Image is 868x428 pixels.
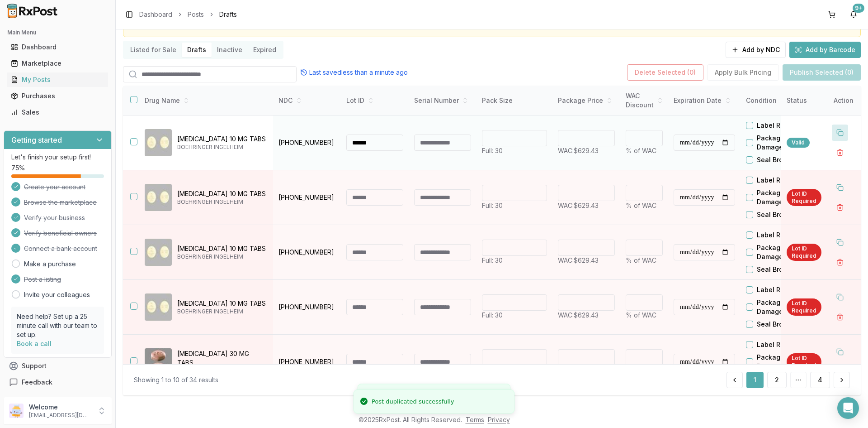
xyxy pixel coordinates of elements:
[832,199,848,216] button: Delete
[177,299,266,308] p: [MEDICAL_DATA] 10 MG TABS
[219,10,237,19] span: Drafts
[787,189,821,206] div: Lot ID Required
[125,43,182,57] button: Listed for Sale
[787,138,810,148] div: Valid
[24,183,85,192] span: Create your account
[832,309,848,325] button: Delete
[832,234,848,250] button: Duplicate
[757,231,802,240] label: Label Residue
[145,239,172,266] img: Jardiance 10 MG TABS
[177,244,266,253] p: [MEDICAL_DATA] 10 MG TABS
[832,179,848,196] button: Duplicate
[4,40,112,54] button: Dashboard
[4,374,112,390] button: Feedback
[757,176,802,185] label: Label Residue
[4,56,112,71] button: Marketplace
[24,260,76,269] a: Make a purchase
[837,397,859,419] div: Open Intercom Messenger
[212,43,248,57] button: Inactive
[4,4,61,18] img: RxPost Logo
[558,147,599,154] span: WAC: $629.43
[278,303,335,312] p: [PHONE_NUMBER]
[4,89,112,103] button: Purchases
[11,43,104,52] div: Dashboard
[188,10,204,19] a: Posts
[414,96,471,105] div: Serial Number
[248,43,282,57] button: Expired
[832,125,848,141] button: Duplicate
[7,104,108,120] a: Sales
[741,86,808,115] th: Condition
[482,311,503,319] span: Full: 30
[177,308,266,315] p: BOEHRINGER INGELHEIM
[11,75,104,84] div: My Posts
[11,164,25,173] span: 75 %
[757,320,795,329] label: Seal Broken
[757,353,808,371] label: Package Damaged
[787,244,821,261] div: Lot ID Required
[177,135,266,144] p: [MEDICAL_DATA] 10 MG TABS
[757,340,802,349] label: Label Residue
[826,86,861,115] th: Action
[626,147,656,154] span: % of WAC
[29,403,92,412] p: Welcome
[626,202,656,209] span: % of WAC
[134,375,218,385] div: Showing 1 to 10 of 34 results
[11,91,104,101] div: Purchases
[853,4,864,13] div: 9+
[11,153,104,162] p: Let's finish your setup first!
[177,253,266,260] p: BOEHRINGER INGELHEIM
[757,121,802,130] label: Label Residue
[278,357,335,366] p: [PHONE_NUMBER]
[11,59,104,68] div: Marketplace
[29,412,92,419] p: [EMAIL_ADDRESS][DOMAIN_NAME]
[145,96,266,105] div: Drug Name
[17,340,52,347] a: Book a call
[11,108,104,117] div: Sales
[757,188,808,207] label: Package Damaged
[145,184,172,211] img: Jardiance 10 MG TABS
[558,202,599,209] span: WAC: $629.43
[787,353,821,370] div: Lot ID Required
[22,378,52,387] span: Feedback
[810,372,830,388] button: 4
[9,404,24,418] img: User avatar
[832,364,848,380] button: Delete
[346,96,403,105] div: Lot ID
[24,275,61,284] span: Post a listing
[182,43,212,57] button: Drafts
[626,91,663,110] div: WAC Discount
[558,256,599,264] span: WAC: $629.43
[24,290,90,299] a: Invite your colleagues
[832,254,848,270] button: Delete
[7,72,108,88] a: My Posts
[278,248,335,257] p: [PHONE_NUMBER]
[832,344,848,360] button: Duplicate
[846,7,861,22] button: 9+
[300,68,408,77] div: Last saved less than a minute ago
[177,349,266,367] p: [MEDICAL_DATA] 30 MG TABS
[139,10,172,19] a: Dashboard
[7,88,108,104] a: Purchases
[832,144,848,161] button: Delete
[139,10,237,19] nav: breadcrumb
[177,198,266,206] p: BOEHRINGER INGELHEIM
[558,96,615,105] div: Package Price
[11,135,62,145] h3: Getting started
[626,311,656,319] span: % of WAC
[832,289,848,305] button: Duplicate
[476,86,552,115] th: Pack Size
[145,293,172,321] img: Jardiance 10 MG TABS
[767,372,787,388] button: 2
[7,39,108,55] a: Dashboard
[757,134,808,152] label: Package Damaged
[7,55,108,72] a: Marketplace
[466,416,484,423] a: Terms
[177,189,266,198] p: [MEDICAL_DATA] 10 MG TABS
[7,29,108,36] h2: Main Menu
[726,42,786,58] button: Add by NDC
[558,311,599,319] span: WAC: $629.43
[145,348,172,375] img: Otezla 30 MG TABS
[787,298,821,316] div: Lot ID Required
